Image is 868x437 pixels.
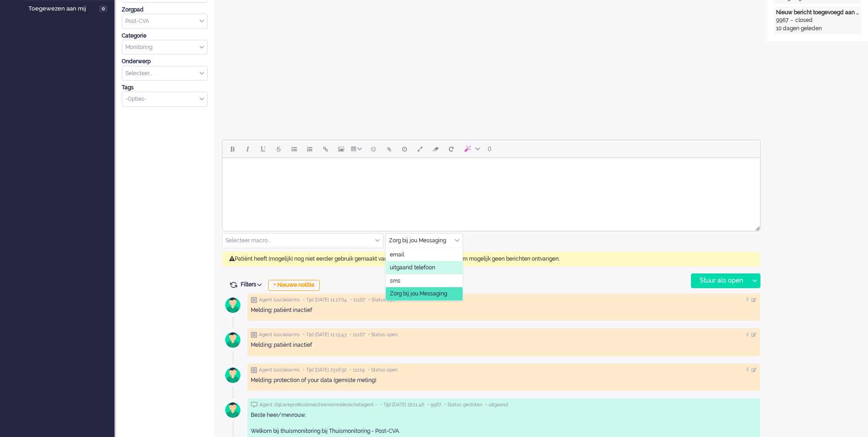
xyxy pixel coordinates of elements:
[27,3,114,13] a: Toegewezen aan mij 0
[366,141,381,157] button: Emoticons
[221,328,244,351] img: avatar
[350,297,365,303] span: • 11167
[386,248,463,262] li: email
[752,223,760,231] div: Resize
[691,274,749,288] div: Stuur als open
[255,141,271,157] button: Underline
[350,332,365,338] span: • 11167
[251,297,257,303] img: ic_note_grey.svg
[386,274,463,288] li: sms
[444,402,482,408] span: • Status gesloten
[776,25,859,33] div: 10 dagen geleden
[251,306,757,314] div: Melding: patiënt inactief
[268,280,320,291] div: + Nieuwe notitie
[795,16,813,24] div: closed
[302,141,318,157] button: Numbered list
[222,158,760,223] iframe: Rich Text Area
[286,141,302,157] button: Bullet list
[99,5,108,12] span: 0
[251,332,257,338] img: ic_note_grey.svg
[318,141,333,157] button: Insert/edit link
[390,277,400,285] span: sms
[368,332,398,338] span: • Status open
[259,297,300,303] span: Agent lusciialarms
[443,141,459,157] button: Reset content
[488,145,491,153] span: 0
[350,367,365,373] span: • 11119
[240,141,255,157] button: Italic
[459,141,484,157] button: AI
[122,6,208,14] div: Zorgpad
[368,367,398,373] span: • Status open
[397,141,412,157] button: Delay message
[241,281,265,288] span: Filters
[221,294,244,317] img: avatar
[28,5,97,13] span: Toegewezen aan mij
[224,141,240,157] button: Bold
[381,141,397,157] button: Add attachment
[122,92,208,107] div: Select Tags
[259,332,300,338] span: Agent lusciialarms
[221,364,244,387] img: avatar
[122,32,208,40] div: Categorie
[776,9,859,16] div: Nieuw bericht toegevoegd aan gesprek
[303,332,346,338] span: • Tijd [DATE] 11:15:43
[386,261,463,274] li: uitgaand telefoon
[271,141,286,157] button: Strikethrough
[485,402,508,408] span: • uitgaand
[788,16,795,24] div: -
[484,141,496,157] button: 0
[222,251,760,267] div: Patiënt heeft (mogelijk) nog niet eerder gebruik gemaakt van de chat functie en kan daarom mogeli...
[428,141,443,157] button: Clear formatting
[303,297,347,303] span: • Tijd [DATE] 11:17:04
[259,402,377,408] span: Agent zbjcareprofessionalsteamomnideskchatagent •
[122,58,208,66] div: Onderwerp
[427,402,441,408] span: • 9967
[386,287,463,300] li: Zorg bij jou Messaging
[251,377,757,384] div: Melding: protection of your data (gemiste meting)
[251,367,257,373] img: ic_note_grey.svg
[390,264,435,272] span: uitgaand telefoon
[776,16,788,24] div: 9967
[122,84,208,92] div: Tags
[412,141,428,157] button: Fullscreen
[380,402,424,408] span: • Tijd [DATE] 22:11:46
[368,297,398,303] span: • Status open
[221,399,244,421] img: avatar
[303,367,346,373] span: • Tijd [DATE] 23:18:52
[259,367,300,373] span: Agent lusciialarms
[251,402,258,408] img: ic_chat_grey.svg
[251,341,757,349] div: Melding: patiënt inactief
[349,141,366,157] button: Table
[390,290,447,298] span: Zorg bij jou Messaging
[390,251,404,259] span: email
[333,141,349,157] button: Insert/edit image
